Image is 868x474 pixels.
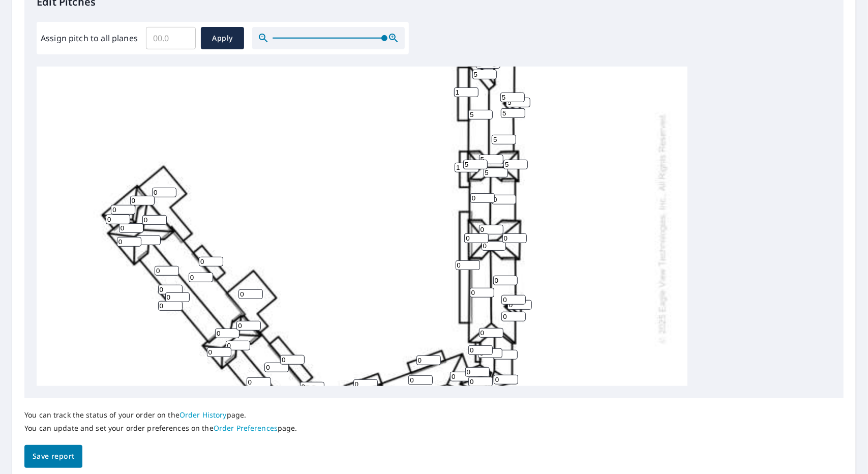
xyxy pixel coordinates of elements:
span: Apply [209,32,236,45]
p: You can track the status of your order on the page. [24,410,297,420]
p: You can update and set your order preferences on the page. [24,424,297,433]
span: Save report [33,450,74,463]
a: Order History [179,410,227,420]
button: Apply [201,27,244,49]
button: Save report [24,445,82,468]
input: 00.0 [146,24,196,52]
a: Order Preferences [214,423,278,433]
label: Assign pitch to all planes [41,32,138,44]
